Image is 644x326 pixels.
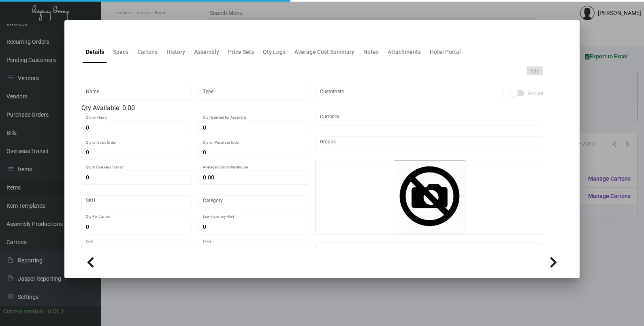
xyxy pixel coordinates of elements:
[430,48,461,56] div: Hotel Portal
[3,307,45,316] div: Current version:
[388,48,421,56] div: Attachments
[166,48,185,56] div: History
[137,48,158,56] div: Cartons
[228,48,254,56] div: Price Sets
[320,141,539,147] input: Add new..
[363,48,379,56] div: Notes
[81,103,309,113] div: Qty Available: 0.00
[527,66,543,75] button: Edit
[320,91,499,97] input: Add new..
[528,88,543,98] span: Active
[86,48,104,56] div: Details
[531,68,539,75] span: Edit
[113,48,128,56] div: Specs
[294,48,354,56] div: Average Cost Summary
[263,48,286,56] div: Qty Logs
[194,48,219,56] div: Assembly
[48,307,64,316] div: 0.51.2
